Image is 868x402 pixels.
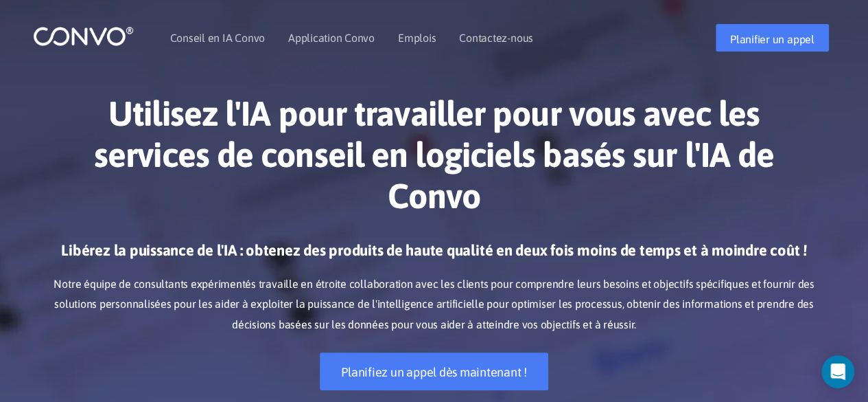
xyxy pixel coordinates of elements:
[459,32,533,43] a: Contactez-nous
[170,32,265,44] font: Conseil en IA Convo
[730,33,814,45] font: Planifier un appel
[398,32,436,44] font: Emplois
[716,24,829,52] a: Planifier un appel
[288,32,375,43] a: Application Convo
[821,355,854,388] div: Ouvrir Intercom Messenger
[288,32,375,44] font: Application Convo
[398,32,436,43] a: Emplois
[459,32,533,44] font: Contactez-nous
[33,25,134,47] img: logo_1.png
[320,353,548,390] a: Planifiez un appel dès maintenant !
[94,93,774,216] font: Utilisez l'IA pour travailler pour vous avec les services de conseil en logiciels basés sur l'IA ...
[170,32,265,43] a: Conseil en IA Convo
[341,365,527,379] font: Planifiez un appel dès maintenant !
[54,278,814,331] font: Notre équipe de consultants expérimentés travaille en étroite collaboration avec les clients pour...
[61,241,806,259] font: Libérez la puissance de l'IA : obtenez des produits de haute qualité en deux fois moins de temps ...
